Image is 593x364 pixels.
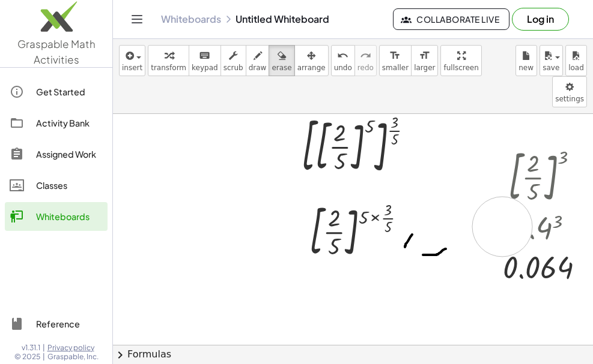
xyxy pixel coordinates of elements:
button: save [540,45,563,76]
span: arrange [297,64,326,72]
button: transform [148,45,189,76]
span: save [543,64,559,72]
span: keypad [192,64,218,72]
button: insert [119,45,145,76]
span: chevron_right [113,348,127,362]
i: format_size [389,49,401,63]
div: Reference [36,317,103,331]
span: v1.31.1 [22,343,40,353]
i: redo [360,49,371,63]
button: draw [246,45,270,76]
span: larger [414,64,435,72]
button: load [565,45,587,76]
span: erase [272,64,291,72]
button: new [515,45,537,76]
a: Activity Bank [5,109,108,137]
a: Whiteboards [5,202,108,231]
div: Whiteboards [36,209,103,224]
button: erase [269,45,294,76]
button: fullscreen [440,45,481,76]
button: undoundo [331,45,355,76]
button: Toggle navigation [127,10,147,29]
a: Get Started [5,77,108,106]
div: Get Started [36,85,103,99]
a: Classes [5,171,108,200]
button: format_sizesmaller [379,45,412,76]
span: Graspable Math Activities [17,37,96,66]
span: insert [122,64,142,72]
span: undo [334,64,352,72]
button: chevron_rightFormulas [113,345,593,364]
button: settings [552,76,587,107]
span: fullscreen [443,64,478,72]
span: redo [357,64,374,72]
span: load [568,64,584,72]
span: | [43,352,45,362]
span: Collaborate Live [403,14,499,25]
span: Graspable, Inc. [47,352,99,362]
button: Log in [512,8,569,31]
span: transform [151,64,186,72]
i: format_size [419,49,430,63]
button: scrub [220,45,246,76]
div: Assigned Work [36,147,103,161]
button: keyboardkeypad [189,45,221,76]
span: smaller [382,64,409,72]
button: redoredo [354,45,377,76]
a: Reference [5,309,108,338]
span: draw [249,64,267,72]
i: undo [337,49,348,63]
i: keyboard [199,49,210,63]
a: Privacy policy [47,343,99,353]
span: scrub [224,64,243,72]
div: Classes [36,178,103,192]
a: Whiteboards [161,13,221,25]
span: | [43,343,45,353]
span: settings [555,95,584,103]
button: arrange [294,45,329,76]
a: Assigned Work [5,140,108,169]
span: © 2025 [14,352,40,362]
button: format_sizelarger [411,45,438,76]
button: Collaborate Live [393,8,509,30]
div: Activity Bank [36,116,103,130]
span: new [518,64,534,72]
